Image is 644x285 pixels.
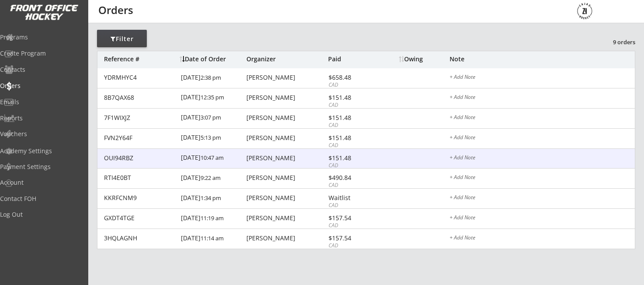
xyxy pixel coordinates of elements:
[104,195,176,201] div: KKRFCNM9
[329,235,375,241] div: $157.54
[450,115,635,122] div: + Add Note
[329,162,375,169] div: CAD
[181,209,244,229] div: [DATE]
[450,175,635,182] div: + Add Note
[329,95,375,101] div: $151.48
[329,155,375,161] div: $151.48
[104,155,176,161] div: OUI94RBZ
[201,113,221,121] font: 3:07 pm
[450,215,635,222] div: + Add Note
[590,38,635,46] div: 9 orders
[201,234,224,242] font: 11:14 am
[329,81,375,89] div: CAD
[329,74,375,81] div: $658.48
[104,95,176,101] div: 8B7QAX68
[181,68,244,88] div: [DATE]
[329,242,375,250] div: CAD
[201,194,221,202] font: 1:34 pm
[246,215,326,221] div: [PERSON_NAME]
[104,74,176,81] div: YDRMHYC4
[181,229,244,249] div: [DATE]
[450,74,635,81] div: + Add Note
[104,215,176,221] div: GXDT4TGE
[329,115,375,121] div: $151.48
[329,175,375,181] div: $490.84
[180,56,244,62] div: Date of Order
[450,235,635,242] div: + Add Note
[329,215,375,221] div: $157.54
[104,56,175,62] div: Reference #
[328,56,375,62] div: Paid
[201,134,221,141] font: 5:13 pm
[201,93,224,101] font: 12:35 pm
[246,195,326,201] div: [PERSON_NAME]
[329,102,375,109] div: CAD
[97,35,147,43] div: Filter
[450,95,635,102] div: + Add Note
[246,56,326,62] div: Organizer
[246,115,326,121] div: [PERSON_NAME]
[104,115,176,121] div: 7F1WIXJZ
[246,235,326,241] div: [PERSON_NAME]
[201,174,221,182] font: 9:22 am
[329,222,375,229] div: CAD
[246,155,326,161] div: [PERSON_NAME]
[450,155,635,162] div: + Add Note
[246,74,326,81] div: [PERSON_NAME]
[246,175,326,181] div: [PERSON_NAME]
[399,56,449,62] div: Owing
[329,122,375,129] div: CAD
[201,74,221,81] font: 2:38 pm
[201,154,224,162] font: 10:47 am
[181,109,244,128] div: [DATE]
[329,135,375,141] div: $151.48
[181,129,244,148] div: [DATE]
[181,88,244,108] div: [DATE]
[104,135,176,141] div: FVN2Y64F
[104,235,176,241] div: 3HQLAGNH
[181,169,244,188] div: [DATE]
[450,195,635,202] div: + Add Note
[329,202,375,209] div: CAD
[201,214,224,222] font: 11:19 am
[246,95,326,101] div: [PERSON_NAME]
[329,182,375,189] div: CAD
[450,135,635,142] div: + Add Note
[181,149,244,169] div: [DATE]
[181,189,244,208] div: [DATE]
[329,195,375,201] div: Waitlist
[104,175,176,181] div: RTI4E0BT
[246,135,326,141] div: [PERSON_NAME]
[450,56,635,62] div: Note
[329,142,375,149] div: CAD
